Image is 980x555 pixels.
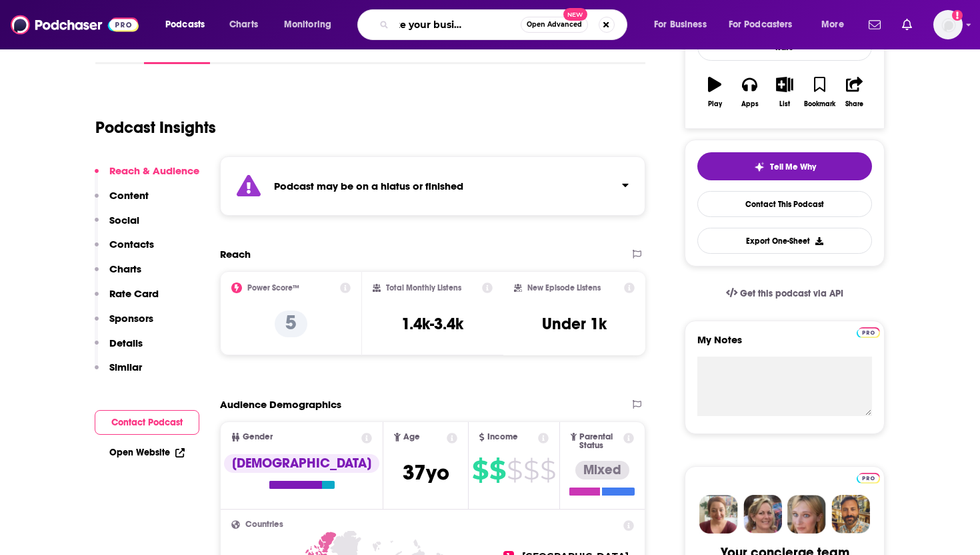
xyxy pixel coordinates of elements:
[802,68,837,116] button: Bookmark
[403,459,449,486] span: 37 yo
[95,337,143,361] button: Details
[220,156,645,216] section: Click to expand status details
[732,68,767,116] button: Apps
[275,311,307,337] p: 5
[952,10,963,21] svg: Add a profile image
[109,238,154,250] p: Contacts
[857,327,880,338] img: Podchaser Pro
[487,433,518,441] span: Income
[779,100,790,108] div: List
[863,13,886,36] a: Show notifications dropdown
[812,14,861,35] button: open menu
[754,162,765,172] img: tell me why sparkle
[697,333,872,357] label: My Notes
[109,262,141,275] p: Charts
[489,459,505,481] span: $
[284,15,331,34] span: Monitoring
[563,8,587,21] span: New
[715,277,854,310] a: Get this podcast via API
[95,361,142,385] button: Similar
[95,312,153,337] button: Sponsors
[245,520,283,529] span: Countries
[394,14,521,35] input: Search podcasts, credits, & more...
[109,447,185,458] a: Open Website
[109,164,199,177] p: Reach & Audience
[933,10,963,39] img: User Profile
[699,495,738,534] img: Sydney Profile
[697,228,872,254] button: Export One-Sheet
[857,471,880,484] a: Pro website
[857,325,880,338] a: Pro website
[165,15,205,34] span: Podcasts
[243,433,273,441] span: Gender
[275,14,349,35] button: open menu
[837,68,872,116] button: Share
[708,100,722,108] div: Play
[221,14,266,35] a: Charts
[857,473,880,484] img: Podchaser Pro
[575,461,629,480] div: Mixed
[933,10,963,39] button: Show profile menu
[845,100,863,108] div: Share
[95,164,199,189] button: Reach & Audience
[720,14,812,35] button: open menu
[933,10,963,39] span: Logged in as megcassidy
[740,288,843,299] span: Get this podcast via API
[229,15,258,34] span: Charts
[109,189,149,202] p: Content
[95,410,199,435] button: Contact Podcast
[697,191,872,217] a: Contact This Podcast
[370,9,640,40] div: Search podcasts, credits, & more...
[109,312,153,325] p: Sponsors
[109,361,142,373] p: Similar
[109,287,159,300] p: Rate Card
[821,15,844,34] span: More
[95,262,141,287] button: Charts
[109,214,139,226] p: Social
[274,180,463,192] strong: Podcast may be on a hiatus or finished
[804,100,835,108] div: Bookmark
[11,12,139,37] img: Podchaser - Follow, Share and Rate Podcasts
[403,433,420,441] span: Age
[729,15,793,34] span: For Podcasters
[767,68,802,116] button: List
[95,214,139,238] button: Social
[697,68,732,116] button: Play
[523,459,539,481] span: $
[654,15,707,34] span: For Business
[109,337,143,349] p: Details
[95,287,159,312] button: Rate Card
[897,13,917,36] a: Show notifications dropdown
[95,118,216,138] h1: Podcast Insights
[831,495,870,534] img: Jon Profile
[472,459,488,481] span: $
[220,398,341,411] h2: Audience Demographics
[743,495,782,534] img: Barbara Profile
[95,238,154,262] button: Contacts
[507,459,522,481] span: $
[540,459,555,481] span: $
[156,14,222,35] button: open menu
[579,433,621,450] span: Parental Status
[95,189,149,214] button: Content
[770,162,816,172] span: Tell Me Why
[697,152,872,180] button: tell me why sparkleTell Me Why
[645,14,723,35] button: open menu
[542,314,607,334] h3: Under 1k
[220,248,251,260] h2: Reach
[527,283,601,293] h2: New Episode Listens
[521,17,588,33] button: Open AdvancedNew
[527,21,582,28] span: Open Advanced
[741,100,759,108] div: Apps
[787,495,826,534] img: Jules Profile
[224,454,379,473] div: [DEMOGRAPHIC_DATA]
[247,283,299,293] h2: Power Score™
[401,314,463,334] h3: 1.4k-3.4k
[386,283,461,293] h2: Total Monthly Listens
